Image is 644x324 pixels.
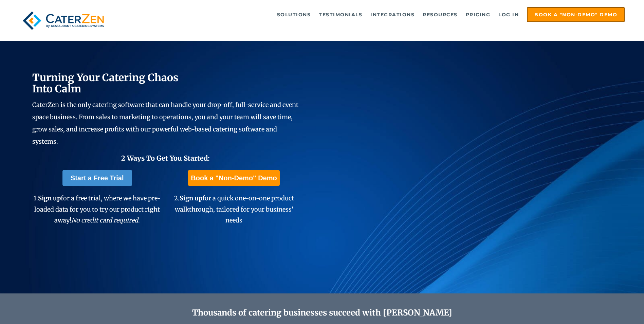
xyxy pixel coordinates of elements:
h2: Thousands of catering businesses succeed with [PERSON_NAME] [65,308,580,318]
span: Sign up [38,194,61,202]
a: Book a "Non-Demo" Demo [188,170,279,186]
iframe: Help widget launcher [584,298,637,317]
em: No credit card required. [71,216,140,224]
a: Solutions [274,8,314,21]
span: Turning Your Catering Chaos Into Calm [32,71,179,95]
a: Book a "Non-Demo" Demo [527,7,625,22]
span: Sign up [180,194,202,202]
a: Start a Free Trial [62,170,132,186]
span: 2. for a quick one-on-one product walkthrough, tailored for your business' needs [174,194,294,224]
div: Navigation Menu [123,7,625,22]
span: 1. for a free trial, where we have pre-loaded data for you to try our product right away! [34,194,161,224]
span: CaterZen is the only catering software that can handle your drop-off, full-service and event spac... [32,101,298,145]
img: caterzen [19,7,107,34]
span: 2 Ways To Get You Started: [121,154,210,162]
a: Log in [495,8,522,21]
a: Integrations [367,8,418,21]
a: Pricing [462,8,494,21]
a: Testimonials [315,8,366,21]
a: Resources [419,8,461,21]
